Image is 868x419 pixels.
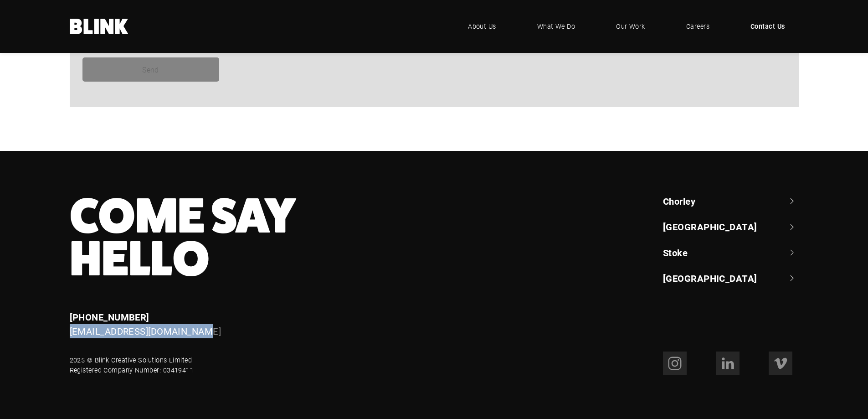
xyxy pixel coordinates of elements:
a: About Us [454,13,510,40]
span: Contact Us [750,21,785,31]
a: Contact Us [737,13,799,40]
a: Home [70,19,129,34]
a: Stoke [663,246,799,259]
a: [GEOGRAPHIC_DATA] [663,272,799,285]
span: What We Do [537,21,575,31]
span: About Us [468,21,496,31]
span: Careers [686,21,709,31]
a: [GEOGRAPHIC_DATA] [663,220,799,233]
a: Chorley [663,195,799,207]
a: [EMAIL_ADDRESS][DOMAIN_NAME] [70,325,221,337]
h3: Come Say Hello [70,195,502,280]
span: Our Work [616,21,645,31]
a: [PHONE_NUMBER] [70,311,149,323]
a: Careers [673,13,723,40]
a: What We Do [524,13,589,40]
a: Our Work [602,13,659,40]
div: 2025 © Blink Creative Solutions Limited Registered Company Number: 03419411 [70,355,194,375]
